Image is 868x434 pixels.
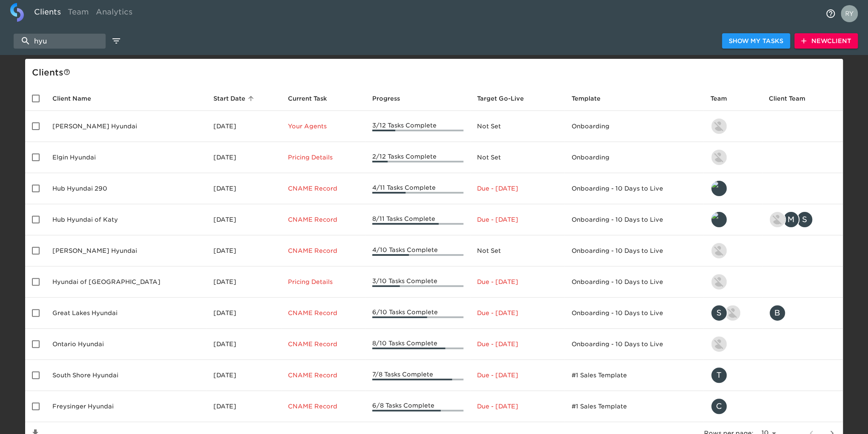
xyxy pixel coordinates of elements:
[477,93,524,104] span: Calculated based on the start date and the duration of all Tasks contained in this Hub.
[710,304,755,321] div: savannah@roadster.com, kevin.lo@roadster.com
[52,93,102,104] span: Client Name
[470,111,565,142] td: Not Set
[782,211,799,228] div: M
[477,278,558,286] p: Due - [DATE]
[477,215,558,224] p: Due - [DATE]
[477,402,558,411] p: Due - [DATE]
[710,336,755,353] div: kevin.lo@roadster.com
[470,142,565,173] td: Not Set
[564,111,703,142] td: Onboarding
[710,211,755,228] div: leland@roadster.com
[769,211,836,228] div: nikko.foster@roadster.com, michael.beck@roadster.com, smartinez@hubhouston.com
[564,360,703,391] td: #1 Sales Template
[46,235,207,266] td: [PERSON_NAME] Hyundai
[10,3,24,22] img: logo
[365,360,470,391] td: 7/8 Tasks Complete
[710,149,755,166] div: kevin.lo@roadster.com
[820,3,841,24] button: notifications
[288,93,338,104] span: Current Task
[207,111,282,142] td: [DATE]
[365,204,470,235] td: 8/11 Tasks Complete
[801,36,851,46] span: New Client
[46,329,207,360] td: Ontario Hyundai
[710,367,727,384] div: T
[710,273,755,290] div: kevin.lo@roadster.com
[288,184,359,193] p: CNAME Record
[564,235,703,266] td: Onboarding - 10 Days to Live
[207,235,282,266] td: [DATE]
[711,181,727,196] img: leland@roadster.com
[288,215,359,224] p: CNAME Record
[710,304,727,321] div: S
[725,305,740,321] img: kevin.lo@roadster.com
[564,266,703,298] td: Onboarding - 10 Days to Live
[365,111,470,142] td: 3/12 Tasks Complete
[288,309,359,317] p: CNAME Record
[365,173,470,204] td: 4/11 Tasks Complete
[288,340,359,348] p: CNAME Record
[288,371,359,379] p: CNAME Record
[794,33,858,49] button: NewClient
[288,278,359,286] p: Pricing Details
[213,93,256,104] span: Start Date
[722,33,790,49] button: Show My Tasks
[46,173,207,204] td: Hub Hyundai 290
[711,336,727,352] img: kevin.lo@roadster.com
[710,118,755,135] div: kevin.lo@roadster.com
[46,360,207,391] td: South Shore Hyundai
[564,298,703,329] td: Onboarding - 10 Days to Live
[92,3,136,24] a: Analytics
[710,367,755,384] div: tracy@roadster.com
[288,122,359,130] p: Your Agents
[769,93,816,104] span: Client Team
[564,173,703,204] td: Onboarding - 10 Days to Live
[365,298,470,329] td: 6/10 Tasks Complete
[841,5,858,22] img: Profile
[32,66,839,79] div: Client s
[46,204,207,235] td: Hub Hyundai of Katy
[207,173,282,204] td: [DATE]
[46,391,207,422] td: Freysinger Hyundai
[63,69,70,75] svg: This is a list of all of your clients and clients shared with you
[477,184,558,193] p: Due - [DATE]
[711,119,727,134] img: kevin.lo@roadster.com
[207,391,282,422] td: [DATE]
[711,212,727,227] img: leland@roadster.com
[207,360,282,391] td: [DATE]
[571,93,611,104] span: Template
[207,204,282,235] td: [DATE]
[564,142,703,173] td: Onboarding
[288,402,359,411] p: CNAME Record
[46,266,207,298] td: Hyundai of [GEOGRAPHIC_DATA]
[365,235,470,266] td: 4/10 Tasks Complete
[365,142,470,173] td: 2/12 Tasks Complete
[207,142,282,173] td: [DATE]
[796,211,813,228] div: S
[365,391,470,422] td: 6/8 Tasks Complete
[710,242,755,259] div: nikko.foster@roadster.com
[769,304,836,321] div: bcooke@egreatlakes.com
[46,298,207,329] td: Great Lakes Hyundai
[710,93,738,104] span: Team
[564,204,703,235] td: Onboarding - 10 Days to Live
[372,93,411,104] span: Progress
[64,3,92,24] a: Team
[207,266,282,298] td: [DATE]
[710,398,755,415] div: clayton.mandel@roadster.com
[710,180,755,197] div: leland@roadster.com
[14,34,106,49] input: search
[288,93,327,104] span: This is the next Task in this Hub that should be completed
[564,391,703,422] td: #1 Sales Template
[365,329,470,360] td: 8/10 Tasks Complete
[729,36,783,46] span: Show My Tasks
[477,309,558,317] p: Due - [DATE]
[109,34,124,48] button: edit
[31,3,64,24] a: Clients
[288,153,359,162] p: Pricing Details
[769,304,786,321] div: B
[711,150,727,165] img: kevin.lo@roadster.com
[710,398,727,415] div: C
[288,246,359,255] p: CNAME Record
[711,274,727,289] img: kevin.lo@roadster.com
[365,266,470,298] td: 3/10 Tasks Complete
